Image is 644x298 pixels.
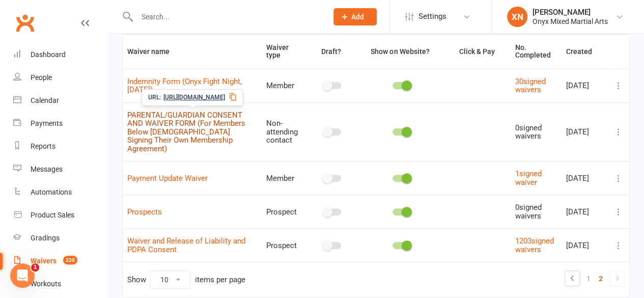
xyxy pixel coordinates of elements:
[31,263,39,272] span: 1
[127,77,242,95] a: Indemnity Form (Onyx Fight Night, [DATE])
[148,93,161,102] span: URL:
[13,158,107,181] a: Messages
[562,69,608,102] td: [DATE]
[533,8,608,17] div: [PERSON_NAME]
[13,273,107,295] a: Workouts
[63,256,77,264] span: 220
[163,93,225,102] span: [URL][DOMAIN_NAME]
[507,7,527,27] div: XN
[127,111,245,153] a: PARENTAL/GUARDIAN CONSENT AND WAIVER FORM (For Members Below [DEMOGRAPHIC_DATA] Signing Their Own...
[13,204,107,227] a: Product Sales
[515,77,545,95] a: 30signed waivers
[13,112,107,135] a: Payments
[31,211,74,219] div: Product Sales
[351,13,364,21] span: Add
[127,270,245,289] div: Show
[595,272,607,286] a: 2
[13,43,107,66] a: Dashboard
[13,66,107,89] a: People
[31,257,57,265] div: Waivers
[333,8,377,25] button: Add
[450,45,506,58] button: Click & Pay
[12,10,38,36] a: Clubworx
[262,161,308,195] td: Member
[562,161,608,195] td: [DATE]
[127,174,208,183] a: Payment Update Waiver
[127,47,181,56] span: Waiver name
[562,195,608,228] td: [DATE]
[582,272,595,286] a: 1
[13,181,107,204] a: Automations
[31,165,63,173] div: Messages
[195,276,245,284] div: items per page
[31,280,61,288] div: Workouts
[134,10,321,24] input: Search...
[13,250,107,273] a: Waivers 220
[13,89,107,112] a: Calendar
[566,45,603,58] button: Created
[515,123,541,141] span: 0 signed waivers
[533,17,608,26] div: Onyx Mixed Martial Arts
[31,234,60,242] div: Gradings
[371,47,429,56] span: Show on Website?
[262,102,308,161] td: Non-attending contact
[361,45,440,58] button: Show on Website?
[13,135,107,158] a: Reports
[31,188,72,196] div: Automations
[13,227,107,250] a: Gradings
[459,47,494,56] span: Click & Pay
[31,119,63,127] div: Payments
[510,35,562,69] th: No. Completed
[418,5,446,28] span: Settings
[515,169,541,187] a: 1signed waiver
[31,96,59,104] div: Calendar
[262,35,308,69] th: Waiver type
[562,228,608,262] td: [DATE]
[31,142,55,150] div: Reports
[31,50,66,59] div: Dashboard
[321,47,341,56] span: Draft?
[312,45,352,58] button: Draft?
[566,47,603,56] span: Created
[515,203,541,221] span: 0 signed waivers
[10,263,35,288] iframe: Intercom live chat
[127,45,181,58] button: Waiver name
[515,236,553,254] a: 1203signed waivers
[127,236,245,254] a: Waiver and Release of Liability and PDPA Consent
[262,195,308,228] td: Prospect
[127,207,162,216] a: Prospects
[562,102,608,161] td: [DATE]
[31,73,52,82] div: People
[262,228,308,262] td: Prospect
[262,69,308,102] td: Member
